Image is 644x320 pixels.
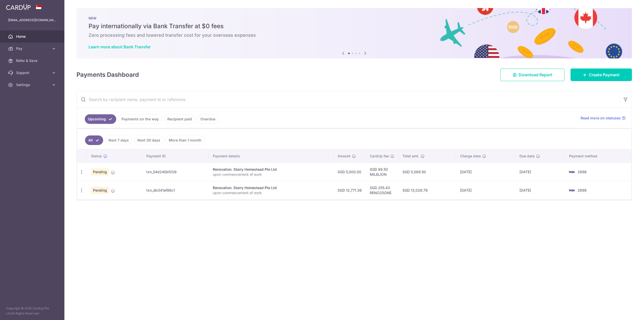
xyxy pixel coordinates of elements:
[519,72,552,78] span: Download Report
[213,185,330,190] div: Renovation. Starry Homestead Pte Ltd
[213,167,330,172] div: Renovation. Starry Homestead Pte Ltd
[142,163,209,181] td: txn_54d240bf209
[578,170,587,174] span: 2696
[213,190,330,195] p: upon commencement of work
[76,8,632,58] img: Bank transfer banner
[515,163,565,181] td: [DATE]
[85,135,103,145] a: All
[565,150,631,163] th: Payment method
[500,68,565,81] a: Download Report
[519,154,535,159] span: Due date
[105,135,132,145] a: Next 7 days
[338,154,350,159] span: Amount
[197,114,219,124] a: Overdue
[16,58,49,63] span: Refer & Save
[398,163,456,181] td: SGD 5,089.50
[209,150,334,163] th: Payment details
[16,46,49,51] span: Pay
[76,70,139,79] h4: Payments Dashboard
[571,68,632,81] a: Create Payment
[89,22,620,30] h5: Pay internationally via Bank Transfer at $0 fees
[6,4,31,10] img: CardUp
[77,91,620,108] input: Search by recipient name, payment id or reference
[166,135,205,145] a: More than 1 month
[567,169,577,175] img: Bank Card
[8,18,56,23] p: [EMAIL_ADDRESS][DOMAIN_NAME]
[334,181,366,199] td: SGD 12,771.36
[16,70,49,75] span: Support
[334,163,366,181] td: SGD 5,000.00
[515,181,565,199] td: [DATE]
[16,34,49,39] span: Home
[164,114,195,124] a: Recipient paid
[89,32,620,38] h6: Zero processing fees and lowered transfer cost for your overseas expenses
[456,163,515,181] td: [DATE]
[403,154,419,159] span: Total amt.
[581,116,626,121] a: Read more on statuses
[578,188,587,192] span: 2696
[589,72,620,78] span: Create Payment
[89,44,151,49] a: Learn more about Bank Transfer
[142,150,209,163] th: Payment ID
[366,181,398,199] td: SGD 255.43 RENO25ONE
[16,82,49,87] span: Settings
[581,116,621,121] span: Read more on statuses
[213,172,330,177] p: upon commencement of work
[89,16,620,20] p: NEW
[134,135,164,145] a: Next 30 days
[85,114,116,124] a: Upcoming
[118,114,162,124] a: Payments on the way
[460,154,481,159] span: Charge date
[456,181,515,199] td: [DATE]
[366,163,398,181] td: SGD 89.50 MILELION
[91,154,102,159] span: Status
[91,168,109,175] span: Pending
[370,154,389,159] span: CardUp fee
[567,187,577,193] img: Bank Card
[398,181,456,199] td: SGD 13,026.79
[91,187,109,194] span: Pending
[142,181,209,199] td: txn_db341ef86c1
